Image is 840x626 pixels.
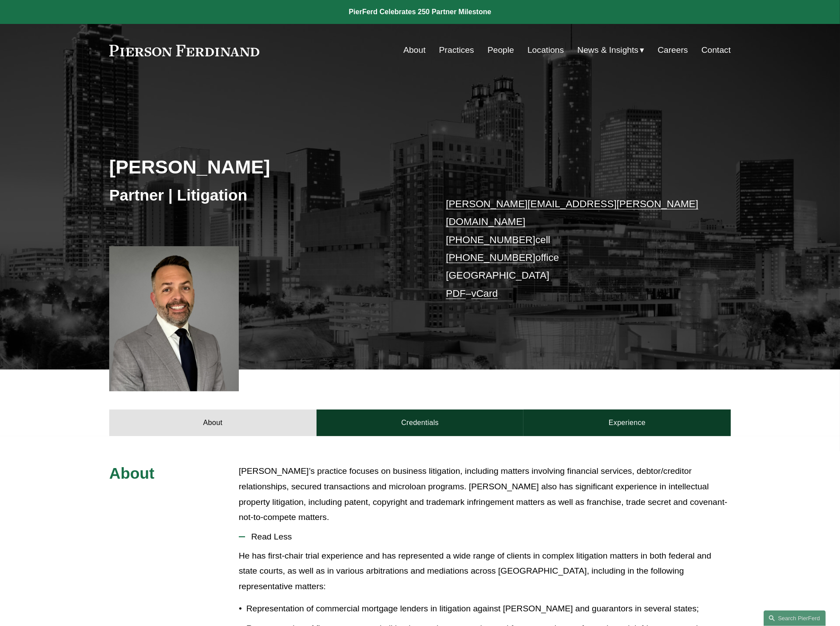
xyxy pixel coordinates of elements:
p: He has first-chair trial experience and has represented a wide range of clients in complex litiga... [239,548,731,595]
a: Experience [523,409,731,436]
a: People [487,42,514,59]
a: [PHONE_NUMBER] [446,234,535,245]
a: Credentials [317,409,524,436]
p: Representation of commercial mortgage lenders in litigation against [PERSON_NAME] and guarantors ... [246,601,731,617]
span: News & Insights [578,43,639,58]
a: vCard [472,288,498,299]
span: About [109,465,155,482]
a: Careers [658,42,688,59]
h2: [PERSON_NAME] [109,155,420,178]
a: About [403,42,425,59]
a: [PERSON_NAME][EMAIL_ADDRESS][PERSON_NAME][DOMAIN_NAME] [446,198,698,227]
a: Search this site [764,610,826,626]
a: [PHONE_NUMBER] [446,252,535,263]
a: Practices [439,42,474,59]
p: [PERSON_NAME]’s practice focuses on business litigation, including matters involving financial se... [239,464,731,525]
p: cell office [GEOGRAPHIC_DATA] – [446,195,705,303]
h3: Partner | Litigation [109,185,420,205]
button: Read Less [239,525,731,548]
a: PDF [446,288,466,299]
span: Read Less [245,532,731,542]
a: Contact [701,42,731,59]
a: Locations [527,42,564,59]
a: folder dropdown [578,42,645,59]
a: About [109,409,317,436]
